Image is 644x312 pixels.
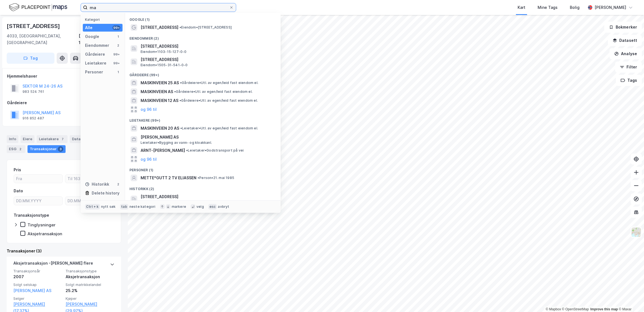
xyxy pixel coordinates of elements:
span: Transaksjonsår [13,269,62,273]
span: Eiendom • 1505-31-541-0-0 [141,63,188,67]
div: 983 524 761 [23,89,44,94]
span: Eiendom • 1103-15-127-0-0 [141,50,187,54]
span: [STREET_ADDRESS] [141,24,178,31]
span: • [198,176,199,180]
span: Leietaker • Godstransport på vei [186,148,244,153]
button: og 96 til [141,106,157,113]
div: Datasett [70,135,91,143]
input: Søk på adresse, matrikkel, gårdeiere, leietakere eller personer [88,3,229,12]
span: Transaksjonstype [66,269,114,273]
div: 99+ [113,52,120,57]
span: MASKINVEIEN 20 AS [141,125,179,132]
div: 99+ [113,25,120,30]
span: Gårdeiere • Utl. av egen/leid fast eiendom el. [174,89,253,94]
div: Mine Tags [538,4,558,11]
div: esc [208,204,217,209]
div: Kategori [85,17,123,22]
button: Filter [615,62,642,73]
div: Historikk (2) [125,182,281,192]
div: avbryt [218,204,229,209]
div: Tinglysninger [28,222,56,227]
div: Ctrl + k [85,204,100,209]
span: • [179,25,181,29]
div: Eiere [21,135,34,143]
span: MASKINVEIEN 25 AS [141,80,179,86]
div: velg [196,204,204,209]
div: Eiendommer (2) [125,32,281,42]
span: Kjøper [66,296,114,301]
div: Pris [14,167,21,173]
div: Eiendommer [85,42,109,49]
span: • [180,126,182,130]
span: MASKINVEIEN 12 AS [141,97,178,104]
a: OpenStreetMap [562,307,589,311]
div: Google (1) [125,13,281,23]
div: 1 [116,70,120,74]
div: Bolig [570,4,580,11]
span: Leietaker • Utl. av egen/leid fast eiendom el. [180,126,258,131]
div: markere [172,204,186,209]
div: tab [120,204,128,209]
a: [PERSON_NAME] AS [13,288,51,293]
button: og 96 til [141,156,157,162]
div: Personer (1) [125,163,281,173]
input: Fra [14,175,63,183]
div: Transaksjoner (3) [7,248,121,254]
div: 2 [116,182,120,186]
div: Gårdeiere (99+) [125,68,281,78]
span: Solgt matrikkelandel [66,282,114,287]
div: Leietakere [85,60,106,67]
span: [STREET_ADDRESS] [141,193,274,200]
span: ARNT-[PERSON_NAME] [141,147,185,154]
img: Z [631,227,641,237]
div: Kart [518,4,525,11]
div: Info [7,135,18,143]
span: Eiendom • [STREET_ADDRESS] [179,25,232,30]
div: 99+ [113,61,120,65]
div: 2007 [13,273,62,280]
div: 4033, [GEOGRAPHIC_DATA], [GEOGRAPHIC_DATA] [7,33,79,46]
div: 2 [18,146,23,152]
span: • [180,81,182,85]
div: 25.2% [66,287,114,294]
span: Selger [13,296,62,301]
div: Historikk [85,181,109,188]
div: Transaksjoner [28,145,66,153]
div: Gårdeiere [7,99,121,106]
a: Mapbox [546,307,561,311]
span: [PERSON_NAME] AS [141,134,274,140]
div: 3 [58,146,63,152]
span: Leietaker • Bygging av vann- og kloakkanl. [141,140,212,145]
div: neste kategori [129,204,156,209]
div: 1 [116,34,120,39]
img: logo.f888ab2527a4732fd821a326f86c7f29.svg [9,2,67,12]
div: Dato [14,188,23,194]
button: Tags [616,75,642,86]
div: Hjemmelshaver [7,73,121,80]
div: [STREET_ADDRESS] [7,22,61,30]
iframe: Chat Widget [616,285,644,312]
div: Aksjetransaksjon [28,231,62,236]
span: • [174,89,176,94]
span: • [186,148,188,152]
span: Gårdeiere • Utl. av egen/leid fast eiendom el. [179,98,258,103]
div: Aksjetransaksjon [66,273,114,280]
span: [STREET_ADDRESS] [141,43,274,50]
input: DD.MM.YYYY [14,197,63,205]
span: [STREET_ADDRESS] [141,56,274,63]
span: Solgt selskap [13,282,62,287]
div: Personer [85,69,103,75]
div: Leietakere [37,135,68,143]
div: Gårdeiere [85,51,105,58]
span: • [179,98,181,103]
button: Tag [7,53,54,64]
span: Gårdeiere • Utl. av egen/leid fast eiendom el. [180,81,258,85]
div: 2 [116,43,120,48]
div: Transaksjonstype [14,212,49,219]
div: Aksjetransaksjon - [PERSON_NAME] flere [13,260,93,269]
div: Delete history [92,190,119,196]
button: Datasett [608,35,642,46]
button: Analyse [610,48,642,59]
button: Bokmerker [604,22,642,33]
div: 7 [60,136,65,142]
